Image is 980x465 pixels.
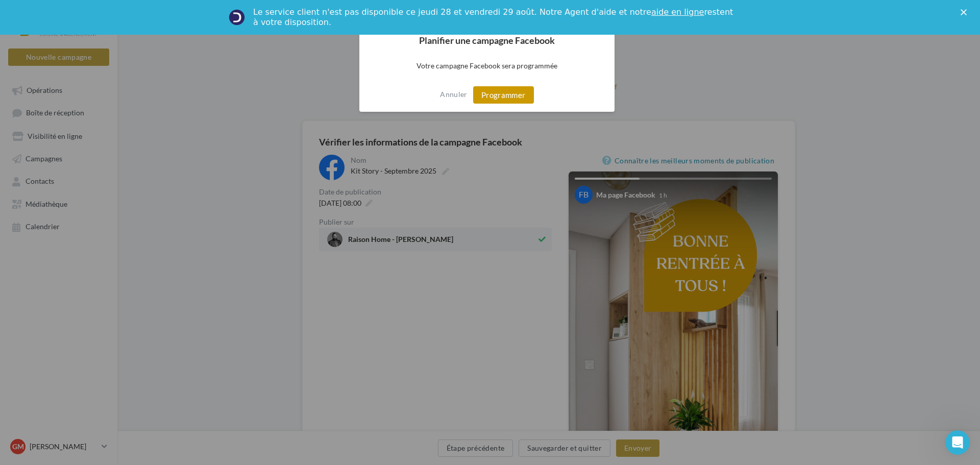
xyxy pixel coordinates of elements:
h2: Planifier une campagne Facebook [359,28,615,53]
p: Votre campagne Facebook sera programmée [359,53,615,78]
div: Le service client n'est pas disponible ce jeudi 28 et vendredi 29 août. Notre Agent d'aide et not... [253,7,735,28]
a: aide en ligne [651,7,704,17]
img: Profile image for Service-Client [229,9,245,26]
button: Annuler [440,86,467,103]
button: Programmer [473,86,534,104]
div: Fermer [961,9,971,15]
iframe: Intercom live chat [945,430,970,455]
